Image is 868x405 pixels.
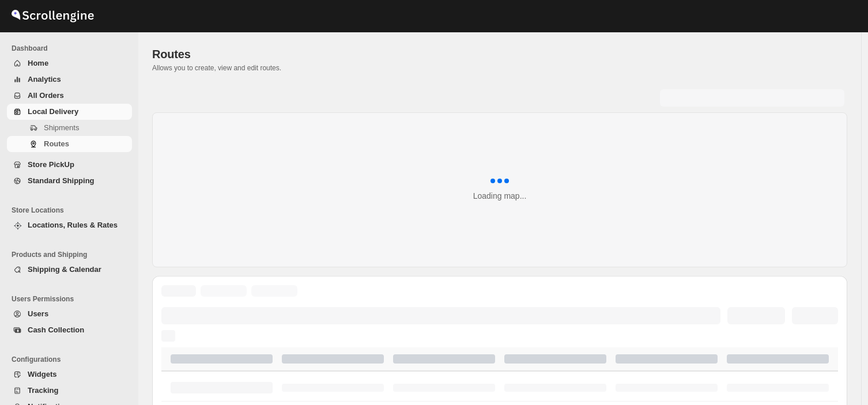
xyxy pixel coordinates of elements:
button: Routes [7,136,132,152]
span: Cash Collection [28,325,84,334]
span: All Orders [28,91,64,100]
span: Standard Shipping [28,176,95,185]
p: Allows you to create, view and edit routes. [152,63,847,73]
span: Shipments [44,123,79,132]
span: Routes [152,48,191,60]
span: Locations, Rules & Rates [28,221,118,229]
span: Users Permissions [12,294,133,304]
button: Shipping & Calendar [7,262,132,278]
button: Analytics [7,71,132,88]
button: Tracking [7,383,132,399]
span: Store Locations [12,206,133,215]
button: All Orders [7,88,132,104]
span: Analytics [28,75,61,84]
div: Loading map... [473,190,527,202]
button: Widgets [7,366,132,383]
button: Users [7,306,132,322]
span: Widgets [28,370,56,378]
span: Configurations [12,355,133,364]
span: Tracking [28,386,58,395]
span: Store PickUp [28,160,74,169]
button: Locations, Rules & Rates [7,217,132,233]
span: Products and Shipping [12,250,133,259]
span: Dashboard [12,44,133,53]
button: Shipments [7,120,132,136]
span: Routes [44,139,69,148]
button: Cash Collection [7,322,132,338]
span: Home [28,59,48,67]
button: Home [7,55,132,71]
span: Local Delivery [28,107,78,116]
span: Users [28,309,48,318]
span: Shipping & Calendar [28,265,101,274]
